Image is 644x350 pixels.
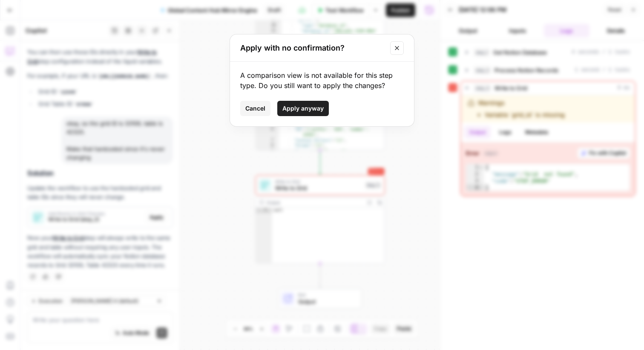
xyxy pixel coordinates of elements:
[282,104,324,113] span: Apply anyway
[240,42,385,54] h2: Apply with no confirmation?
[240,70,404,91] div: A comparison view is not available for this step type. Do you still want to apply the changes?
[277,101,329,116] button: Apply anyway
[240,101,270,116] button: Cancel
[390,41,404,55] button: Close modal
[245,104,265,113] span: Cancel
